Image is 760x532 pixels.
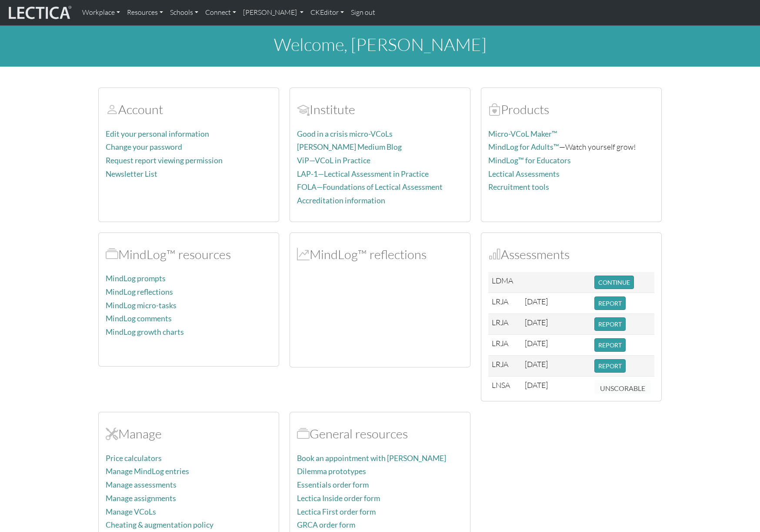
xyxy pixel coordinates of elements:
[488,182,549,192] a: Recruitment tools
[488,156,571,165] a: MindLog™ for Educators
[202,3,240,22] a: Connect
[297,142,402,152] a: [PERSON_NAME] Medium Blog
[297,480,369,489] a: Essentials order form
[7,4,72,21] img: lecticalive
[106,454,162,463] a: Price calculators
[525,317,548,327] span: [DATE]
[297,102,463,117] h2: Institute
[106,507,156,516] a: Manage VCoLs
[297,182,443,192] a: FOLA—Foundations of Lectical Assessment
[297,196,385,205] a: Accreditation information
[525,338,548,348] span: [DATE]
[167,3,202,22] a: Schools
[488,356,521,377] td: LRJA
[297,426,463,441] h2: General resources
[106,156,223,165] a: Request report viewing permission
[488,102,654,117] h2: Products
[106,169,157,178] a: Newsletter List
[594,276,634,289] button: CONTINUE
[297,494,380,503] a: Lectica Inside order form
[106,142,182,152] a: Change your password
[488,272,521,293] td: LDMA
[488,314,521,335] td: LRJA
[106,327,184,337] a: MindLog growth charts
[594,338,626,352] button: REPORT
[79,3,123,22] a: Workplace
[347,3,379,22] a: Sign out
[240,3,307,22] a: [PERSON_NAME]
[106,246,118,262] span: MindLog™ resources
[297,246,310,262] span: MindLog
[106,494,176,503] a: Manage assignments
[106,480,177,489] a: Manage assessments
[594,317,626,331] button: REPORT
[488,335,521,356] td: LRJA
[525,359,548,369] span: [DATE]
[106,520,213,529] a: Cheating & augmentation policy
[488,246,501,262] span: Assessments
[106,129,209,138] a: Edit your personal information
[106,467,189,476] a: Manage MindLog entries
[488,377,521,401] td: LNSA
[297,156,370,165] a: ViP—VCoL in Practice
[297,129,393,138] a: Good in a crisis micro-VCoLs
[488,129,557,138] a: Micro-VCoL Maker™
[106,314,172,323] a: MindLog comments
[594,359,626,373] button: REPORT
[106,287,173,296] a: MindLog reflections
[594,296,626,310] button: REPORT
[297,507,376,516] a: Lectica First order form
[106,426,118,441] span: Manage
[488,293,521,314] td: LRJA
[525,296,548,306] span: [DATE]
[106,301,177,310] a: MindLog micro-tasks
[106,102,272,117] h2: Account
[488,169,560,178] a: Lectical Assessments
[307,3,347,22] a: CKEditor
[297,467,366,476] a: Dilemma prototypes
[123,3,167,22] a: Resources
[525,380,548,390] span: [DATE]
[488,142,559,152] a: MindLog for Adults™
[488,141,654,153] p: —Watch yourself grow!
[488,247,654,262] h2: Assessments
[297,454,446,463] a: Book an appointment with [PERSON_NAME]
[297,169,429,178] a: LAP-1—Lectical Assessment in Practice
[106,247,272,262] h2: MindLog™ resources
[297,520,355,529] a: GRCA order form
[297,101,310,117] span: Account
[297,247,463,262] h2: MindLog™ reflections
[488,101,501,117] span: Products
[106,101,118,117] span: Account
[297,426,310,441] span: Resources
[106,426,272,441] h2: Manage
[106,274,166,283] a: MindLog prompts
